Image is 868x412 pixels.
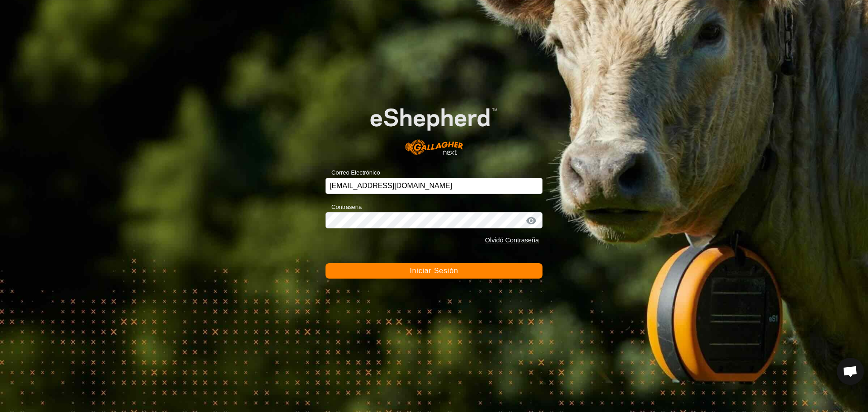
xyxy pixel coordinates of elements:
label: Contraseña [325,203,362,212]
span: Iniciar Sesión [410,267,458,275]
img: Logo de eShepherd [347,90,521,164]
label: Correo Electrónico [325,168,380,177]
a: Olvidó Contraseña [485,237,539,244]
input: Correo Electrónico [325,178,542,194]
button: Iniciar Sesión [325,263,542,279]
a: Chat abierto [837,358,864,385]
